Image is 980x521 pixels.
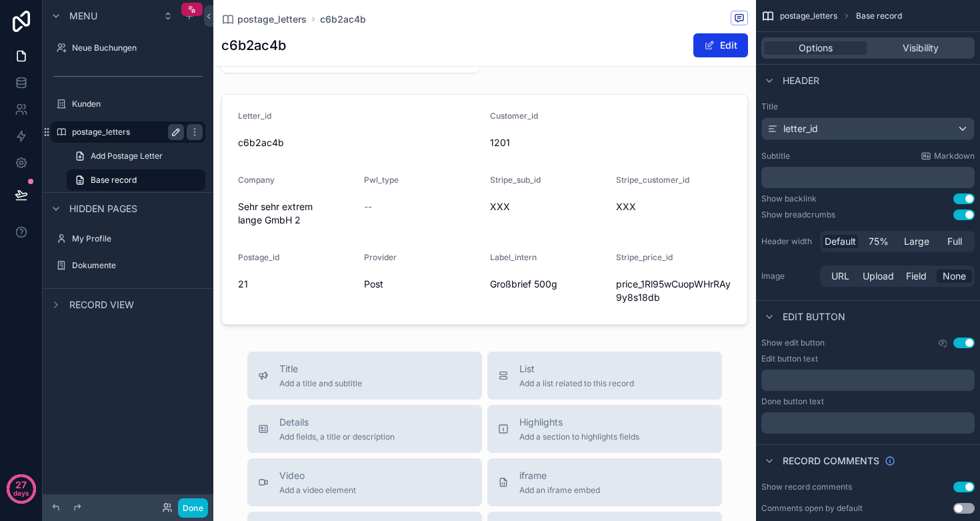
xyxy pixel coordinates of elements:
span: Full [947,235,962,248]
span: iframe [519,469,600,482]
span: postage_letters [237,13,307,26]
a: postage_letters [51,121,205,143]
span: Add fields, a title or description [279,432,395,442]
label: Subtitle [761,151,790,161]
span: URL [831,270,849,283]
span: Add a list related to this record [519,378,634,389]
a: Markdown [921,151,975,161]
span: Add a video element [279,485,356,496]
span: Base record [91,175,137,185]
span: Markdown [934,151,975,161]
label: Header width [761,236,815,247]
span: Options [799,41,833,55]
label: Show edit button [761,338,825,348]
div: scrollable content [761,412,975,434]
p: 27 [15,478,27,492]
span: Add a title and subtitle [279,378,362,389]
span: Large [904,235,929,248]
span: Default [825,235,856,248]
div: Show backlink [761,193,817,204]
span: Edit button [783,310,845,324]
span: None [943,270,966,283]
label: postage_letters [72,127,179,137]
label: Neue Buchungen [72,43,203,53]
a: postage_letters [221,13,307,26]
span: List [519,362,634,376]
label: Dokumente [72,260,203,271]
a: Kunden [51,93,205,115]
div: Show breadcrumbs [761,209,835,220]
p: days [13,484,29,502]
label: Kunden [72,99,203,109]
span: Details [279,416,395,429]
button: VideoAdd a video element [247,458,482,506]
label: Title [761,101,975,112]
label: My Profile [72,233,203,244]
a: Add Postage Letter [67,145,205,167]
span: 75% [869,235,889,248]
span: Upload [863,270,894,283]
a: c6b2ac4b [320,13,366,26]
span: Hidden pages [69,202,137,215]
span: Visibility [903,41,939,55]
a: Neue Buchungen [51,37,205,59]
span: Field [906,270,927,283]
button: Done [178,498,208,518]
button: ListAdd a list related to this record [487,352,722,400]
button: iframeAdd an iframe embed [487,458,722,506]
label: Image [761,271,815,282]
div: Show record comments [761,482,852,492]
span: Highlights [519,416,639,429]
span: Record view [69,298,134,312]
span: Title [279,362,362,376]
span: Video [279,469,356,482]
div: scrollable content [761,167,975,188]
span: Record comments [783,454,879,468]
span: Add a section to highlights fields [519,432,639,442]
span: postage_letters [780,11,837,21]
label: Edit button text [761,354,818,364]
span: Add an iframe embed [519,485,600,496]
a: Base record [67,169,205,191]
button: letter_id [761,117,975,140]
span: Menu [69,9,97,23]
button: DetailsAdd fields, a title or description [247,405,482,453]
a: Dokumente [51,255,205,276]
label: Done button text [761,396,824,407]
a: My Profile [51,228,205,249]
span: letter_id [783,122,818,135]
span: Header [783,74,819,87]
span: Add Postage Letter [91,151,163,161]
div: scrollable content [761,370,975,391]
button: HighlightsAdd a section to highlights fields [487,405,722,453]
h1: c6b2ac4b [221,36,286,55]
button: TitleAdd a title and subtitle [247,352,482,400]
span: Base record [856,11,902,21]
button: Edit [693,33,748,57]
